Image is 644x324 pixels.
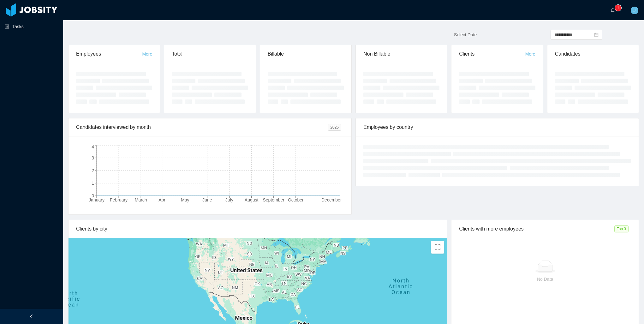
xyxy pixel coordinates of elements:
[454,32,477,37] span: Select Date
[464,276,626,283] p: No Data
[268,45,344,63] div: Billable
[172,45,248,63] div: Total
[634,7,636,14] span: J
[135,197,147,202] tspan: March
[363,118,631,136] div: Employees by country
[225,197,233,202] tspan: July
[328,124,341,131] span: 2025
[110,197,128,202] tspan: February
[76,45,142,63] div: Employees
[617,5,619,11] p: 1
[288,197,304,202] tspan: October
[89,197,104,202] tspan: January
[76,118,328,136] div: Candidates interviewed by month
[594,33,599,37] i: icon: calendar
[92,155,94,160] tspan: 3
[555,45,631,63] div: Candidates
[202,197,212,202] tspan: June
[92,181,94,186] tspan: 1
[245,197,259,202] tspan: August
[181,197,189,202] tspan: May
[76,220,439,238] div: Clients by city
[263,197,284,202] tspan: September
[459,45,525,63] div: Clients
[5,20,58,33] a: icon: profileTasks
[142,51,152,57] a: More
[614,225,629,232] span: Top 3
[431,241,444,254] button: Toggle fullscreen view
[92,193,94,198] tspan: 0
[92,168,94,173] tspan: 2
[615,5,621,11] sup: 1
[525,51,535,57] a: More
[611,8,615,12] i: icon: bell
[459,220,614,238] div: Clients with more employees
[92,144,94,149] tspan: 4
[363,45,439,63] div: Non Billable
[321,197,342,202] tspan: December
[158,197,167,202] tspan: April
